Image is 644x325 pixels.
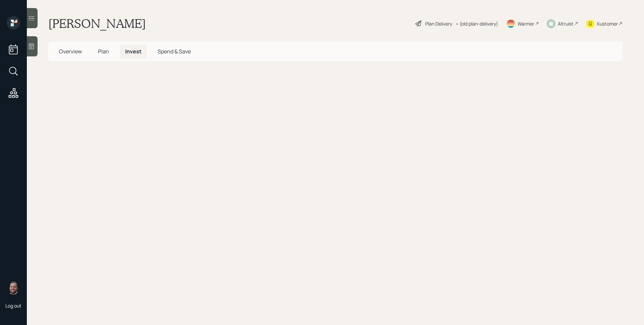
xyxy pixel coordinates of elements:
span: Plan [98,48,109,55]
div: Log out [5,303,21,309]
div: Plan Delivery [425,20,452,27]
div: Warmer [518,20,534,27]
div: • (old plan-delivery) [455,20,498,27]
div: Altruist [558,20,574,27]
img: james-distasi-headshot.png [7,281,20,294]
div: Kustomer [597,20,618,27]
span: Invest [125,48,142,55]
h1: [PERSON_NAME] [48,16,146,31]
span: Overview [59,48,82,55]
span: Spend & Save [158,48,191,55]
